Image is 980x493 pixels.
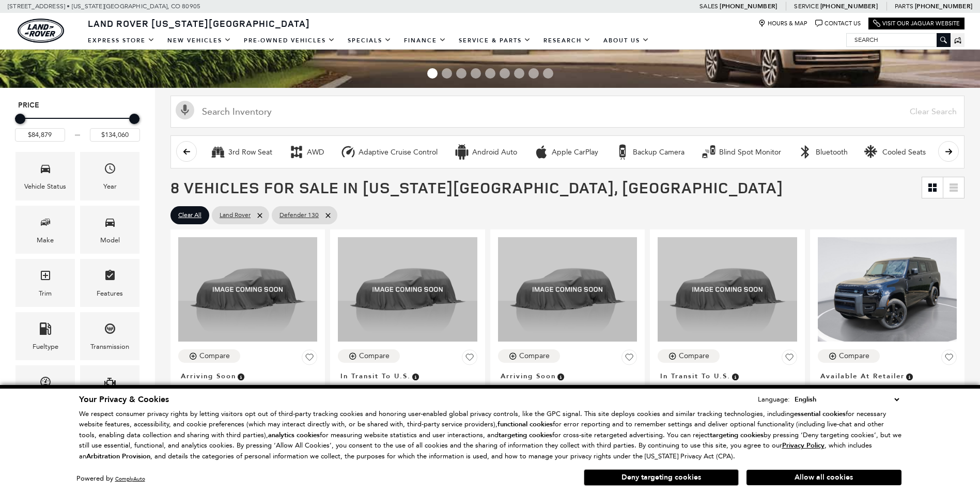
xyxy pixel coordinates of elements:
[178,349,240,363] button: Compare Vehicle
[18,101,137,110] h5: Price
[782,441,825,450] u: Privacy Policy
[701,144,717,160] div: Blind Spot Monitor
[456,68,466,79] span: Go to slide 3
[448,141,523,163] button: Android AutoAndroid Auto
[501,371,556,382] span: Arriving Soon
[615,144,630,160] div: Backup Camera
[798,144,813,160] div: Bluetooth
[462,349,477,369] button: Save Vehicle
[839,351,869,361] div: Compare
[82,17,316,29] a: Land Rover [US_STATE][GEOGRAPHIC_DATA]
[938,141,959,162] button: scroll right
[398,32,453,50] a: Finance
[472,148,517,157] div: Android Auto
[15,110,140,142] div: Price
[497,420,553,429] strong: functional cookies
[178,237,317,342] img: 2025 Land Rover Defender 130 X-Dynamic SE
[115,475,145,482] a: ComplyAuto
[18,19,64,43] a: land-rover
[161,32,238,50] a: New Vehicles
[236,371,245,382] span: Vehicle is preparing for delivery to the retailer. MSRP will be finalized when the vehicle arrive...
[15,206,75,254] div: MakeMake
[289,144,304,160] div: AWD
[97,288,123,299] div: Features
[176,141,197,162] button: scroll left
[302,349,317,369] button: Save Vehicle
[24,181,66,192] div: Vehicle Status
[679,351,709,361] div: Compare
[597,32,656,50] a: About Us
[18,19,64,43] img: Land Rover
[552,148,598,157] div: Apple CarPlay
[104,320,116,341] span: Transmission
[176,101,194,119] svg: Click to toggle on voice search
[820,371,905,382] span: Available at Retailer
[100,235,120,246] div: Model
[758,396,790,403] div: Language:
[82,32,161,50] a: EXPRESS STORE
[90,341,129,352] div: Transmission
[338,237,477,342] img: 2025 Land Rover Defender 130 S
[500,68,510,79] span: Go to slide 6
[820,2,878,10] a: [PHONE_NUMBER]
[699,3,718,10] span: Sales
[442,68,452,79] span: Go to slide 2
[818,349,880,363] button: Compare Vehicle
[39,267,52,288] span: Trim
[534,144,549,160] div: Apple CarPlay
[719,148,781,157] div: Blind Spot Monitor
[453,32,537,50] a: Service & Parts
[15,114,25,124] div: Minimum Price
[485,68,495,79] span: Go to slide 5
[15,365,75,413] div: MileageMileage
[633,148,685,157] div: Backup Camera
[338,349,400,363] button: Compare Vehicle
[818,369,957,413] a: Available at RetailerNew 2025Defender 130 V8
[340,371,411,382] span: In Transit to U.S.
[181,371,236,382] span: Arriving Soon
[537,32,597,50] a: Research
[210,144,226,160] div: 3rd Row Seat
[238,32,341,50] a: Pre-Owned Vehicles
[359,148,438,157] div: Adaptive Cruise Control
[794,409,846,419] strong: essential cookies
[498,369,637,424] a: Arriving SoonNew 2025Defender 130 X-Dynamic SE
[660,371,730,382] span: In Transit to U.S.
[228,148,272,157] div: 3rd Row Seat
[498,349,560,363] button: Compare Vehicle
[80,259,139,307] div: FeaturesFeatures
[882,148,926,157] div: Cooled Seats
[79,394,169,405] span: Your Privacy & Cookies
[746,470,901,485] button: Allow all cookies
[815,20,861,27] a: Contact Us
[338,369,477,413] a: In Transit to U.S.New 2025Defender 130 S
[39,213,52,235] span: Make
[873,20,960,27] a: Visit Our Jaguar Website
[758,20,807,27] a: Hours & Map
[8,3,200,10] a: [STREET_ADDRESS] • [US_STATE][GEOGRAPHIC_DATA], CO 80905
[498,237,637,342] img: 2025 Land Rover Defender 130 X-Dynamic SE
[915,2,972,10] a: [PHONE_NUMBER]
[359,351,390,361] div: Compare
[170,96,965,128] input: Search Inventory
[178,209,201,222] span: Clear All
[129,114,139,124] div: Maximum Price
[695,141,787,163] button: Blind Spot MonitorBlind Spot Monitor
[104,373,116,394] span: Engine
[905,371,914,382] span: Vehicle is in stock and ready for immediate delivery. Due to demand, availability is subject to c...
[37,235,54,246] div: Make
[818,237,957,342] img: 2025 Land Rover Defender 130 V8
[454,144,470,160] div: Android Auto
[514,68,524,79] span: Go to slide 7
[80,152,139,200] div: YearYear
[584,469,739,486] button: Deny targeting cookies
[658,349,720,363] button: Compare Vehicle
[220,209,251,222] span: Land Rover
[816,148,848,157] div: Bluetooth
[103,181,117,192] div: Year
[794,3,818,10] span: Service
[76,475,145,482] div: Powered by
[268,430,320,440] strong: analytics cookies
[15,259,75,307] div: TrimTrim
[340,144,356,160] div: Adaptive Cruise Control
